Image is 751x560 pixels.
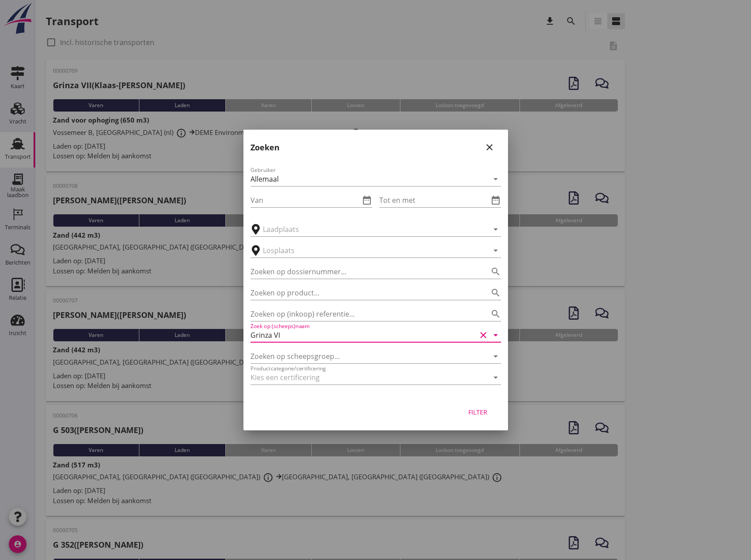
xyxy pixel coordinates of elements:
input: Losplaats [263,243,476,258]
input: Zoeken op product... [250,286,476,300]
i: date_range [490,195,501,205]
i: arrow_drop_down [490,245,501,256]
button: Filter [459,404,497,420]
i: search [490,287,501,298]
div: Filter [466,407,490,417]
i: date_range [362,195,372,205]
i: search [490,309,501,319]
i: arrow_drop_down [490,224,501,235]
i: close [484,142,495,153]
i: arrow_drop_down [490,174,501,184]
div: Allemaal [250,175,279,183]
i: search [490,266,501,277]
i: arrow_drop_down [490,351,501,362]
i: arrow_drop_down [490,372,501,383]
input: Laadplaats [263,222,476,236]
input: Zoeken op dossiernummer... [250,265,476,279]
input: Zoek op (scheeps)naam [250,328,476,342]
input: Van [250,193,360,207]
input: Tot en met [379,193,489,207]
i: arrow_drop_down [490,330,501,340]
i: clear [478,330,489,340]
input: Zoeken op (inkoop) referentie… [250,307,476,321]
h2: Zoeken [250,142,280,153]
